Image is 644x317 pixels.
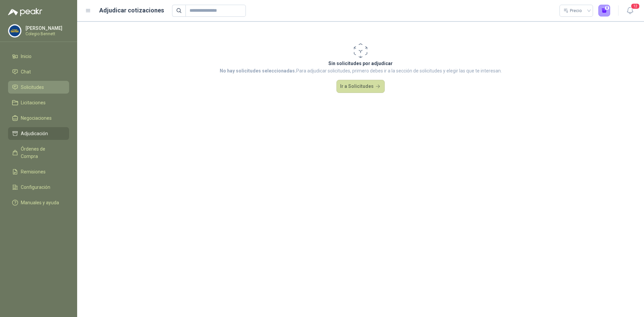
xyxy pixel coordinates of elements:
span: Negociaciones [21,114,52,122]
a: Configuración [8,181,69,194]
a: Licitaciones [8,96,69,109]
span: 12 [631,3,640,9]
span: Órdenes de Compra [21,145,63,160]
p: Sin solicitudes por adjudicar [220,60,502,67]
a: Adjudicación [8,127,69,140]
span: Remisiones [21,168,46,175]
span: Manuales y ayuda [21,199,59,206]
span: Chat [21,68,31,75]
a: Chat [8,65,69,78]
h1: Adjudicar cotizaciones [99,6,164,15]
img: Logo peakr [8,8,42,16]
a: Negociaciones [8,112,69,124]
a: Solicitudes [8,81,69,94]
p: [PERSON_NAME] [25,26,67,31]
span: Licitaciones [21,99,46,106]
span: Solicitudes [21,84,44,91]
a: Remisiones [8,165,69,178]
a: Órdenes de Compra [8,143,69,163]
div: Precio [563,6,583,16]
p: Para adjudicar solicitudes, primero debes ir a la sección de solicitudes y elegir las que te inte... [220,67,502,74]
img: Company Logo [8,24,21,37]
a: Manuales y ayuda [8,196,69,209]
p: Colegio Bennett [25,32,67,36]
span: Inicio [21,53,32,60]
strong: No hay solicitudes seleccionadas. [220,68,296,73]
span: Adjudicación [21,130,48,137]
a: Inicio [8,50,69,63]
span: Configuración [21,183,50,191]
button: Ir a Solicitudes [336,80,385,93]
button: 0 [598,5,610,17]
button: 12 [624,5,636,17]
